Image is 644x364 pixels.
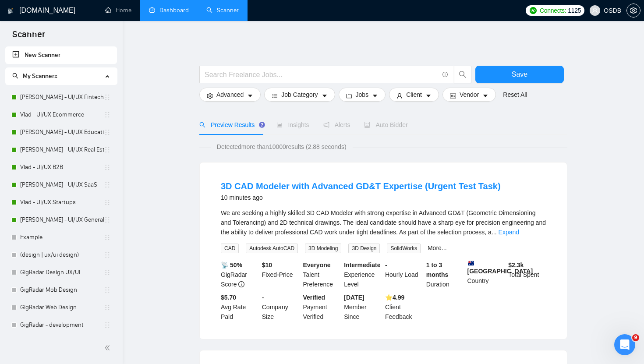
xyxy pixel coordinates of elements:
span: search [199,122,205,128]
b: 1 to 3 months [426,262,449,278]
iframe: Intercom live chat [614,334,635,355]
li: Vlad - UI/UX SaaS [5,176,117,194]
span: caret-down [482,92,488,99]
span: holder [104,129,111,136]
b: $ 10 [262,262,272,269]
b: [DATE] [344,294,364,301]
b: Verified [303,294,326,301]
span: holder [104,269,111,276]
b: Everyone [303,262,331,269]
div: Fixed-Price [260,260,301,289]
span: caret-down [322,92,328,99]
span: 9 [632,334,639,341]
span: info-circle [442,72,448,78]
span: folder [346,92,352,99]
button: Save [475,66,564,83]
span: holder [104,146,111,153]
div: Country [466,260,507,289]
span: holder [104,251,111,258]
span: caret-down [425,92,432,99]
a: homeHome [105,7,131,14]
span: holder [104,164,111,171]
span: holder [104,111,111,118]
b: $5.70 [221,294,236,301]
span: setting [627,7,640,14]
span: holder [104,94,111,101]
span: bars [272,92,278,99]
span: holder [104,234,111,241]
span: SolidWorks [387,244,420,253]
li: Vlad - UI/UX Ecommerce [5,106,117,124]
span: Preview Results [199,121,262,128]
b: - [385,262,387,269]
div: Tooltip anchor [258,121,266,129]
a: New Scanner [12,46,110,64]
div: Hourly Load [383,260,425,289]
a: More... [428,244,447,251]
img: 🇦🇺 [468,260,474,266]
span: Save [512,69,527,80]
div: Total Spent [506,260,548,289]
a: Vlad - UI/UX Ecommerce [20,106,104,124]
a: Reset All [503,90,527,99]
span: We are seeking a highly skilled 3D CAD Modeler with strong expertise in Advanced GD&T (Geometric ... [221,209,546,236]
span: holder [104,199,111,206]
span: 1125 [568,6,581,15]
a: GigRadar Design UX/UI [20,264,104,281]
span: notification [323,122,329,128]
span: idcard [450,92,456,99]
a: GigRadar Web Design [20,299,104,316]
li: GigRadar - development [5,316,117,334]
div: GigRadar Score [219,260,260,289]
li: GigRadar Design UX/UI [5,264,117,281]
div: Experience Level [342,260,383,289]
button: userClientcaret-down [389,88,439,102]
a: [PERSON_NAME] - UI/UX Education [20,124,104,141]
span: holder [104,304,111,311]
a: searchScanner [206,7,239,14]
a: GigRadar - development [20,316,104,334]
button: folderJobscaret-down [339,88,386,102]
span: Scanner [5,28,52,46]
a: Vlad - UI/UX B2B [20,159,104,176]
span: area-chart [276,122,283,128]
a: [PERSON_NAME] - UI/UX General [20,211,104,229]
li: Vlad - UI/UX Education [5,124,117,141]
a: [PERSON_NAME] - UI/UX Real Estate [20,141,104,159]
span: Autodesk AutoCAD [246,244,298,253]
span: caret-down [247,92,253,99]
span: Auto Bidder [364,121,407,128]
a: Vlad - UI/UX Startups [20,194,104,211]
span: Connects: [540,6,566,15]
span: Alerts [323,121,350,128]
li: GigRadar Mob Design [5,281,117,299]
a: setting [626,7,640,14]
span: info-circle [238,281,244,287]
li: Vlad - UI/UX Fintech [5,88,117,106]
li: Vlad - UI/UX Startups [5,194,117,211]
div: Company Size [260,293,301,322]
span: robot [364,122,370,128]
button: idcardVendorcaret-down [442,88,496,102]
div: Talent Preference [301,260,343,289]
input: Search Freelance Jobs... [205,69,439,80]
div: Member Since [342,293,383,322]
button: setting [626,4,640,18]
li: GigRadar Web Design [5,299,117,316]
div: We are seeking a highly skilled 3D CAD Modeler with strong expertise in Advanced GD&T (Geometric ... [221,208,546,237]
b: ⭐️ 4.99 [385,294,404,301]
a: GigRadar Mob Design [20,281,104,299]
button: search [454,66,471,83]
span: search [454,71,471,78]
div: 10 minutes ago [221,192,501,203]
span: 3D Modeling [305,244,341,253]
div: Payment Verified [301,293,343,322]
li: Vlad - UI/UX B2B [5,159,117,176]
li: Example [5,229,117,246]
span: Vendor [460,90,479,99]
span: CAD [221,244,239,253]
span: Insights [276,121,309,128]
img: upwork-logo.png [530,7,537,14]
a: dashboardDashboard [149,7,189,14]
a: Example [20,229,104,246]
